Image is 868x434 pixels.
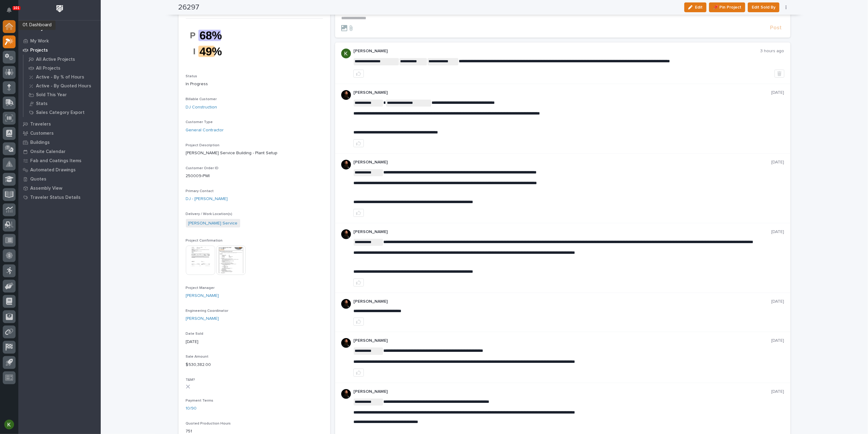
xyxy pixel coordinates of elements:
[13,6,20,10] p: 101
[36,66,60,71] p: All Projects
[36,57,75,62] p: All Active Projects
[772,389,784,394] p: [DATE]
[18,184,101,193] a: Assembly View
[186,196,228,202] a: DJ - [PERSON_NAME]
[24,73,101,81] a: Active - By % of Hours
[341,160,351,170] img: zmKUmRVDQjmBLfnAs97p
[24,90,101,99] a: Sold This Year
[353,139,364,147] button: like this post
[761,49,784,54] p: 3 hours ago
[30,140,50,145] p: Buildings
[186,378,195,382] span: T&M?
[186,355,209,359] span: Sale Amount
[30,149,66,155] p: Onsite Calendar
[748,2,779,12] button: Edit Sold By
[186,75,197,78] span: Status
[23,25,54,32] div: 02. Projects
[713,4,741,11] span: 📌 Pin Project
[18,174,101,184] a: Quotes
[24,82,101,90] a: Active - By Quoted Hours
[353,279,364,286] button: like this post
[695,5,703,10] span: Edit
[186,339,323,345] p: [DATE]
[18,36,101,46] a: My Work
[30,122,51,127] p: Travelers
[770,24,782,31] span: Post
[341,389,351,399] img: zmKUmRVDQjmBLfnAs97p
[186,127,224,133] a: General Contractor
[341,49,351,58] img: ACg8ocJ82m_yTv-Z4hb_fCauuLRC_sS2187g2m0EbYV5PNiMLtn0JYTq=s96-c
[30,177,46,182] p: Quotes
[341,229,351,239] img: zmKUmRVDQjmBLfnAs97p
[18,46,101,55] a: Projects
[353,70,364,78] button: like this post
[186,81,323,87] p: In Progress
[341,90,351,100] img: zmKUmRVDQjmBLfnAs97p
[188,220,238,227] a: [PERSON_NAME] Service
[768,24,784,31] button: Post
[186,286,215,290] span: Project Manager
[186,362,323,368] p: $ 530,382.00
[353,209,364,217] button: like this post
[353,318,364,326] button: like this post
[3,418,16,431] button: users-avatar
[684,2,707,12] button: Edit
[30,48,48,53] p: Projects
[186,104,217,111] a: DJ Construction
[772,160,784,165] p: [DATE]
[186,332,204,336] span: Date Sold
[709,2,745,12] button: 📌 Pin Project
[353,160,772,165] p: [PERSON_NAME]
[30,158,81,164] p: Fab and Coatings Items
[36,110,85,115] p: Sales Category Export
[24,55,101,64] a: All Active Projects
[772,299,784,304] p: [DATE]
[186,166,219,170] span: Customer Order ID
[341,338,351,348] img: zmKUmRVDQjmBLfnAs97p
[186,239,223,243] span: Project Confirmation
[353,229,772,235] p: [PERSON_NAME]
[186,422,231,425] span: Quoted Production Hours
[54,3,65,14] img: Workspace Logo
[341,299,351,309] img: zmKUmRVDQjmBLfnAs97p
[186,150,323,156] p: [PERSON_NAME] Service Building - Plant Setup
[18,165,101,174] a: Automated Drawings
[30,131,54,136] p: Customers
[18,119,101,129] a: Travelers
[186,97,217,101] span: Billable Customer
[179,3,200,12] h2: 26297
[24,108,101,117] a: Sales Category Export
[186,173,323,179] p: 250009-PWI
[186,144,220,147] span: Project Description
[30,195,81,200] p: Traveler Status Details
[186,120,213,124] span: Customer Type
[30,38,49,44] p: My Work
[186,293,219,299] a: [PERSON_NAME]
[18,156,101,165] a: Fab and Coatings Items
[186,309,229,313] span: Engineering Coordinator
[772,229,784,235] p: [DATE]
[30,186,62,191] p: Assembly View
[24,99,101,108] a: Stats
[30,167,76,173] p: Automated Drawings
[186,212,233,216] span: Delivery / Work Location(s)
[752,4,776,11] span: Edit Sold By
[353,369,364,377] button: like this post
[8,7,16,17] div: Notifications101
[186,189,214,193] span: Primary Contact
[36,101,48,107] p: Stats
[775,70,784,78] button: Delete post
[18,147,101,156] a: Onsite Calendar
[772,338,784,343] p: [DATE]
[353,49,761,54] p: [PERSON_NAME]
[353,90,772,95] p: [PERSON_NAME]
[186,22,232,64] img: 3Wrf0stLUdfKN6VKAwwR_dxhjdRNPH5a24xnJORVilE
[36,83,91,89] p: Active - By Quoted Hours
[353,338,772,343] p: [PERSON_NAME]
[36,75,84,80] p: Active - By % of Hours
[18,138,101,147] a: Buildings
[186,405,197,412] a: 10/90
[24,64,101,72] a: All Projects
[353,299,772,304] p: [PERSON_NAME]
[186,399,214,403] span: Payment Terms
